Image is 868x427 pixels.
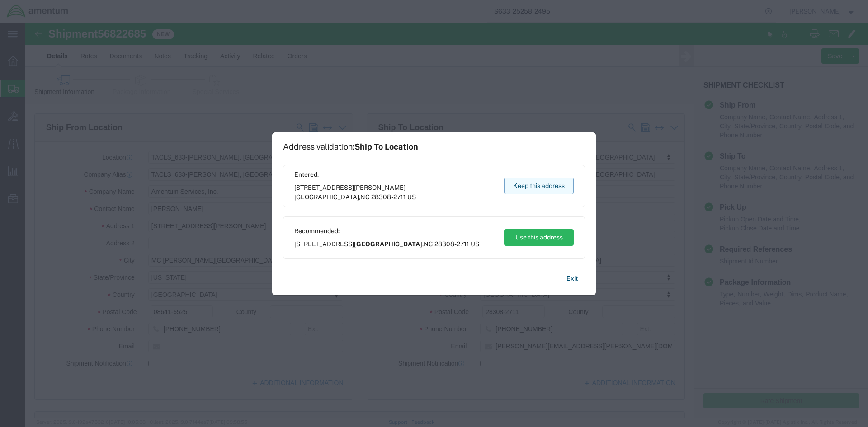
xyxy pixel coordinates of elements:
button: Use this address [504,229,574,246]
span: US [471,240,479,248]
span: [STREET_ADDRESS] , [294,183,495,202]
span: NC [424,240,433,248]
span: US [407,193,416,201]
span: Entered: [294,170,495,179]
h1: Address validation: [283,142,418,152]
span: [GEOGRAPHIC_DATA] [354,240,422,248]
span: [STREET_ADDRESS] , [294,239,479,249]
span: Recommended: [294,226,479,236]
span: 28308-2711 [434,240,469,248]
span: 28308-2711 [371,193,406,201]
button: Exit [559,271,585,286]
span: Ship To Location [354,142,418,151]
span: NC [360,193,370,201]
button: Keep this address [504,178,574,194]
span: [PERSON_NAME][GEOGRAPHIC_DATA] [294,184,406,201]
